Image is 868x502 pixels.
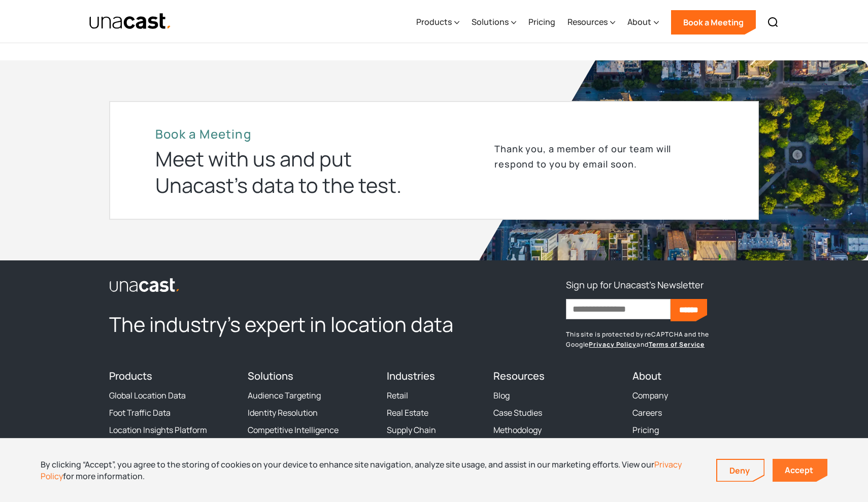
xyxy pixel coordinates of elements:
a: Book a Meeting [671,10,756,35]
a: Accept [773,459,827,482]
div: Solutions [472,16,509,28]
div: Products [416,16,452,28]
h3: Sign up for Unacast's Newsletter [566,277,704,293]
img: bird's eye view of the city [451,60,868,260]
a: link to the homepage [109,277,481,293]
a: Solutions [248,369,293,383]
a: Audience Targeting [248,390,321,400]
a: Products [109,369,152,383]
img: Unacast logo [109,278,180,293]
a: Terms of Service [649,340,705,349]
a: Competitive Intelligence [248,425,339,435]
a: Real Estate [387,408,428,418]
a: home [89,13,172,30]
a: Retail [387,390,408,400]
a: Location Insights Platform [109,425,207,435]
div: Resources [567,16,608,28]
h2: Book a Meeting [155,126,419,142]
a: Privacy Policy [41,459,682,481]
p: Thank you, a member of our team will respond to you by email soon. [494,141,677,172]
a: Blog [493,390,510,400]
p: This site is protected by reCAPTCHA and the Google and [566,329,759,350]
a: Deny [717,460,764,481]
a: Company [632,390,668,400]
a: Privacy Policy [589,340,637,349]
a: Global Location Data [109,390,186,400]
div: Meet with us and put Unacast’s data to the test. [155,146,419,198]
h4: Resources [493,370,620,382]
a: Methodology [493,425,542,435]
a: Careers [632,408,662,418]
a: Identity Resolution [248,408,318,418]
a: Pricing [632,425,659,435]
div: About [627,16,651,28]
div: Products [416,2,459,43]
div: By clicking “Accept”, you agree to the storing of cookies on your device to enhance site navigati... [41,459,701,482]
a: Supply Chain [387,425,436,435]
h4: About [632,370,759,382]
h2: The industry’s expert in location data [109,311,481,338]
div: About [627,2,659,43]
img: Unacast text logo [89,13,172,30]
img: Search icon [767,16,779,28]
a: Case Studies [493,408,542,418]
div: Solutions [472,2,516,43]
div: Resources [567,2,615,43]
h4: Industries [387,370,482,382]
a: Pricing [528,2,555,43]
a: Foot Traffic Data [109,408,171,418]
